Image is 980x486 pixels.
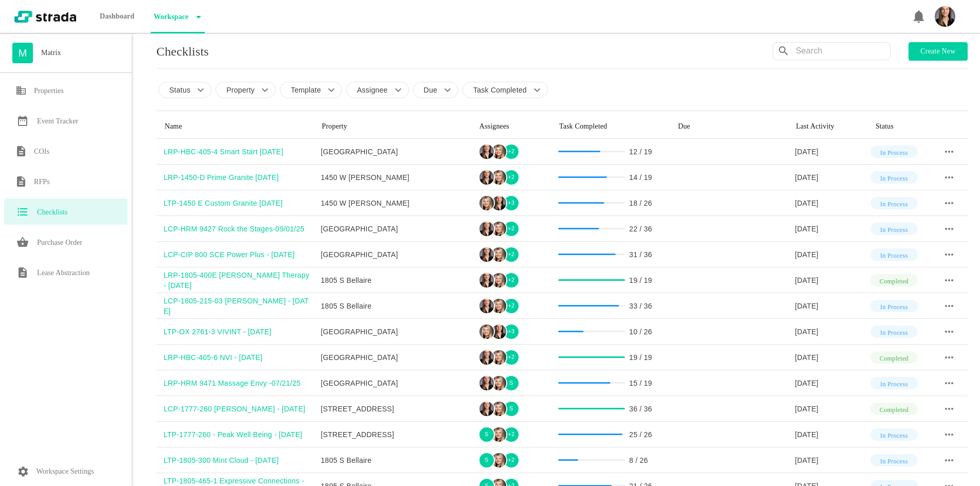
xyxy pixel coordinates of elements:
[164,198,314,208] div: LTP-1450 E Custom Granite [DATE]
[870,377,918,389] div: In Process
[164,147,314,157] div: LRP-HBC-405-4 Smart Start [DATE]
[492,376,506,390] img: Maggie Keasling
[478,452,495,469] div: S
[629,352,652,363] div: 19 / 19
[321,378,471,388] div: [GEOGRAPHIC_DATA]
[629,172,652,183] div: 14 / 19
[37,206,67,219] h6: Checklists
[870,326,918,338] div: In Process
[796,123,859,130] div: Last Activity
[321,147,471,157] div: [GEOGRAPHIC_DATA]
[795,198,867,208] div: [DATE]
[14,11,76,23] img: strada-logo
[551,115,670,139] th: Toggle SortBy
[479,222,494,236] img: Ty Depies
[321,224,471,234] div: [GEOGRAPHIC_DATA]
[321,429,471,440] div: [STREET_ADDRESS]
[503,323,520,340] div: + 3
[629,301,652,311] div: 33 / 36
[795,378,867,388] div: [DATE]
[629,198,652,208] div: 18 / 26
[795,172,867,183] div: [DATE]
[479,170,494,185] img: Ty Depies
[291,85,321,95] p: Template
[503,272,520,289] div: + 2
[629,275,652,285] div: 19 / 19
[503,195,520,211] div: + 3
[876,123,923,130] div: Status
[629,429,652,440] div: 25 / 26
[321,327,471,337] div: [GEOGRAPHIC_DATA]
[156,115,314,139] th: Toggle SortBy
[34,85,64,97] h6: Properties
[795,455,867,465] div: [DATE]
[795,147,867,157] div: [DATE]
[479,325,494,339] img: Maggie Keasling
[870,171,918,184] div: In Process
[478,426,495,443] div: S
[357,85,388,95] p: Assignee
[503,169,520,186] div: + 2
[164,270,314,291] div: LRP-1805-400E [PERSON_NAME] Therapy - [DATE]
[321,172,471,183] div: 1450 W [PERSON_NAME]
[164,172,314,183] div: LRP-1450-D Prime Granite [DATE]
[629,455,648,465] div: 8 / 26
[503,143,520,160] div: + 2
[796,43,890,59] input: Search
[788,115,867,139] th: Toggle SortBy
[169,85,190,95] p: Status
[795,352,867,363] div: [DATE]
[492,196,506,210] img: Ty Depies
[164,352,314,363] div: LRP-HBC-405-6 NVI - [DATE]
[321,404,471,414] div: [STREET_ADDRESS]
[479,273,494,287] img: Ty Depies
[37,237,82,249] h6: Purchase Order
[870,454,918,466] div: In Process
[492,170,506,185] img: Maggie Keasling
[165,123,306,130] div: Name
[629,249,652,260] div: 31 / 36
[629,224,652,234] div: 22 / 36
[34,146,49,158] h6: COIs
[867,115,932,139] th: Toggle SortBy
[492,325,506,339] img: Ty Depies
[492,453,506,467] img: Maggie Keasling
[424,85,437,95] p: Due
[503,401,520,417] div: S
[321,455,471,465] div: 1805 S Bellaire
[479,376,494,390] img: Ty Depies
[908,42,968,61] button: Create new
[795,301,867,311] div: [DATE]
[479,145,494,159] img: Ty Depies
[492,402,506,416] img: Maggie Keasling
[12,43,33,63] div: M
[795,249,867,260] div: [DATE]
[870,351,918,364] div: Completed
[41,47,61,59] h6: Matrix
[629,378,652,388] div: 15 / 19
[164,429,314,440] div: LTP-1777-260 - Peak Well Being - [DATE]
[37,465,94,478] p: Workspace Settings
[321,198,471,208] div: 1450 W [PERSON_NAME]
[795,404,867,414] div: [DATE]
[37,115,78,128] h6: Event Tracker
[314,115,471,139] th: Toggle SortBy
[678,123,779,130] div: Due
[492,350,506,365] img: Maggie Keasling
[503,426,520,443] div: + 2
[932,115,968,139] th: Toggle SortBy
[492,222,506,236] img: Maggie Keasling
[479,402,494,416] img: Ty Depies
[629,327,652,337] div: 10 / 26
[870,300,918,312] div: In Process
[479,123,543,130] div: Assignees
[164,296,314,316] div: LCP-1805-215-03 [PERSON_NAME] - [DATE]
[795,429,867,440] div: [DATE]
[503,349,520,366] div: + 2
[479,350,494,365] img: Ty Depies
[629,147,652,157] div: 12 / 19
[492,247,506,262] img: Maggie Keasling
[492,273,506,287] img: Maggie Keasling
[164,327,314,337] div: LTP-OX 2761-3 VIVINT - [DATE]
[670,115,788,139] th: Toggle SortBy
